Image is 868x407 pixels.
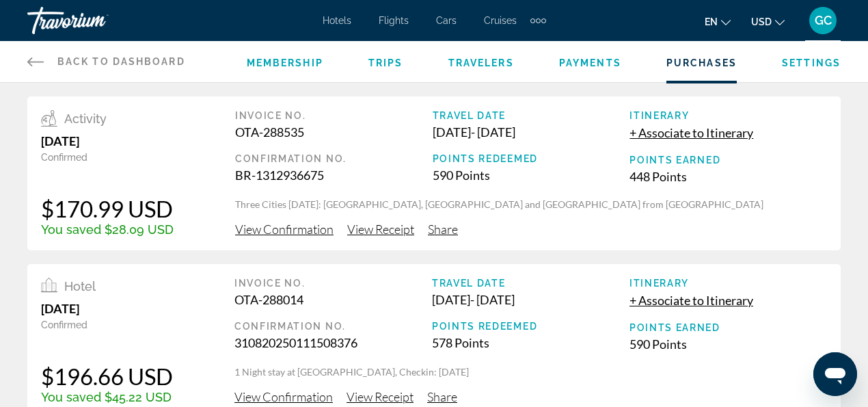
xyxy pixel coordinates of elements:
div: 310820250111508376 [234,335,432,350]
a: Cars [436,15,457,26]
span: Share [428,222,458,237]
a: Payments [559,57,621,68]
a: Membership [247,57,323,68]
button: + Associate to Itinerary [629,124,753,141]
button: Change language [705,12,731,31]
div: Confirmation No. [235,153,433,164]
div: Travel Date [433,110,630,121]
p: 1 Night stay at [GEOGRAPHIC_DATA], Checkin: [DATE] [234,365,827,379]
div: OTA-288014 [234,292,432,307]
div: [DATE] - [DATE] [433,124,630,140]
a: Settings [782,57,841,68]
div: OTA-288535 [235,124,433,140]
div: 578 Points [432,335,629,350]
div: [DATE] - [DATE] [432,292,629,307]
span: + Associate to Itinerary [629,125,753,140]
iframe: Button to launch messaging window [813,352,857,396]
span: GC [815,14,832,27]
div: 448 Points [629,169,827,184]
span: Activity [64,111,107,126]
span: USD [751,16,772,27]
div: Invoice No. [235,110,433,121]
button: Change currency [751,12,785,31]
a: Trips [368,57,403,68]
span: Hotel [64,279,96,293]
div: $170.99 USD [41,195,174,222]
a: Travorium [27,3,164,38]
button: + Associate to Itinerary [629,292,753,308]
span: View Receipt [347,389,413,404]
div: Confirmed [41,319,173,330]
div: Points Earned [629,322,827,333]
span: en [705,16,718,27]
a: Back to Dashboard [27,41,185,82]
a: Flights [379,15,409,26]
div: $196.66 USD [41,363,173,390]
button: User Menu [805,6,841,35]
div: Invoice No. [234,278,432,289]
div: Points Redeemed [432,321,629,332]
div: You saved $45.22 USD [41,390,173,404]
div: [DATE] [41,301,173,316]
span: View Confirmation [234,389,333,404]
div: Itinerary [629,110,827,121]
div: 590 Points [433,168,630,183]
p: Three Cities [DATE]: [GEOGRAPHIC_DATA], [GEOGRAPHIC_DATA] and [GEOGRAPHIC_DATA] from [GEOGRAPHIC_... [235,198,827,211]
div: Travel Date [432,278,629,289]
div: BR-1312936675 [235,168,433,183]
a: Travelers [448,57,514,68]
div: 590 Points [629,337,827,352]
span: View Confirmation [235,222,334,237]
span: Share [427,389,457,404]
a: Purchases [666,57,737,68]
div: Confirmation No. [234,321,432,332]
span: Back to Dashboard [57,56,185,67]
div: Points Earned [629,155,827,166]
a: Cruises [484,15,517,26]
a: Hotels [323,15,351,26]
div: You saved $28.09 USD [41,222,174,237]
div: Itinerary [629,278,827,289]
div: Points Redeemed [433,153,630,164]
div: Confirmed [41,152,174,163]
div: [DATE] [41,133,174,148]
button: Extra navigation items [530,10,546,31]
span: + Associate to Itinerary [629,293,753,308]
span: View Receipt [347,222,414,237]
